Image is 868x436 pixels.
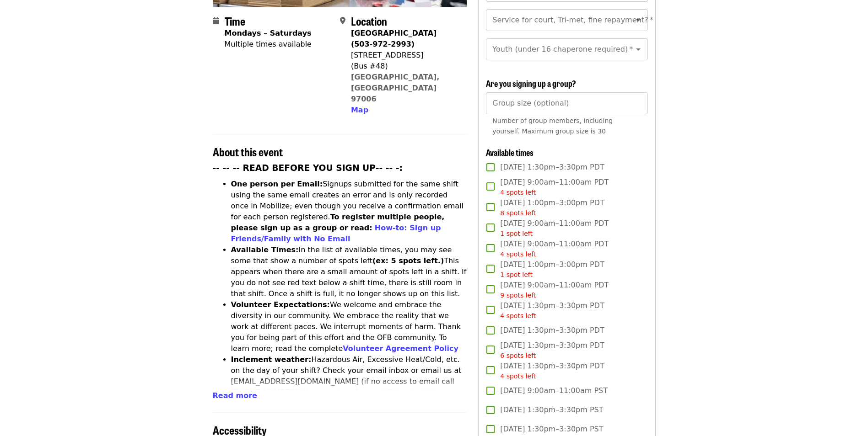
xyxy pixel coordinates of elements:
[231,299,468,354] li: We welcome and embrace the diversity in our community. We embrace the reality that we work at dif...
[231,355,312,364] strong: Inclement weather:
[351,50,460,61] div: [STREET_ADDRESS]
[231,213,445,232] strong: To register multiple people, please sign up as a group or read:
[231,245,299,254] strong: Available Times:
[213,163,403,173] strong: -- -- -- READ BEFORE YOU SIGN UP-- -- -:
[500,271,533,278] span: 1 spot left
[500,209,536,217] span: 8 spots left
[632,43,645,56] button: Open
[500,404,603,415] span: [DATE] 1:30pm–3:30pm PST
[500,352,536,359] span: 6 spots left
[225,39,312,50] div: Multiple times available
[225,13,245,29] span: Time
[213,391,257,400] span: Read more
[231,245,468,299] li: In the list of available times, you may see some that show a number of spots left This appears wh...
[500,325,604,336] span: [DATE] 1:30pm–3:30pm PDT
[351,105,368,116] button: Map
[500,239,609,259] span: [DATE] 9:00am–11:00am PDT
[340,16,345,25] i: map-marker-alt icon
[500,424,603,435] span: [DATE] 1:30pm–3:30pm PST
[351,106,368,114] span: Map
[486,77,576,89] span: Are you signing up a group?
[500,250,536,258] span: 4 spots left
[343,344,458,353] a: Volunteer Agreement Policy
[231,300,330,309] strong: Volunteer Expectations:
[500,230,533,237] span: 1 spot left
[500,312,536,319] span: 4 spots left
[500,340,604,361] span: [DATE] 1:30pm–3:30pm PDT
[213,144,283,160] span: About this event
[500,218,609,239] span: [DATE] 9:00am–11:00am PDT
[351,29,437,48] strong: [GEOGRAPHIC_DATA] (503-972-2993)
[213,16,219,25] i: calendar icon
[231,179,468,245] li: Signups submitted for the same shift using the same email creates an error and is only recorded o...
[500,372,536,380] span: 4 spots left
[500,280,609,300] span: [DATE] 9:00am–11:00am PDT
[500,300,604,321] span: [DATE] 1:30pm–3:30pm PDT
[486,92,647,114] input: [object Object]
[500,177,609,197] span: [DATE] 9:00am–11:00am PDT
[351,73,440,103] a: [GEOGRAPHIC_DATA], [GEOGRAPHIC_DATA] 97006
[500,162,604,173] span: [DATE] 1:30pm–3:30pm PDT
[351,61,460,72] div: (Bus #48)
[351,13,387,29] span: Location
[500,189,536,196] span: 4 spots left
[231,354,468,409] li: Hazardous Air, Excessive Heat/Cold, etc. on the day of your shift? Check your email inbox or emai...
[632,14,645,27] button: Open
[231,223,441,243] a: How-to: Sign up Friends/Family with No Email
[213,390,257,401] button: Read more
[500,361,604,381] span: [DATE] 1:30pm–3:30pm PDT
[500,292,536,299] span: 9 spots left
[500,197,604,218] span: [DATE] 1:00pm–3:00pm PDT
[231,180,323,188] strong: One person per Email:
[500,259,604,280] span: [DATE] 1:00pm–3:00pm PDT
[225,29,312,37] strong: Mondays – Saturdays
[486,146,534,158] span: Available times
[372,256,444,265] strong: (ex: 5 spots left.)
[492,117,613,135] span: Number of group members, including yourself. Maximum group size is 30
[500,385,608,396] span: [DATE] 9:00am–11:00am PST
